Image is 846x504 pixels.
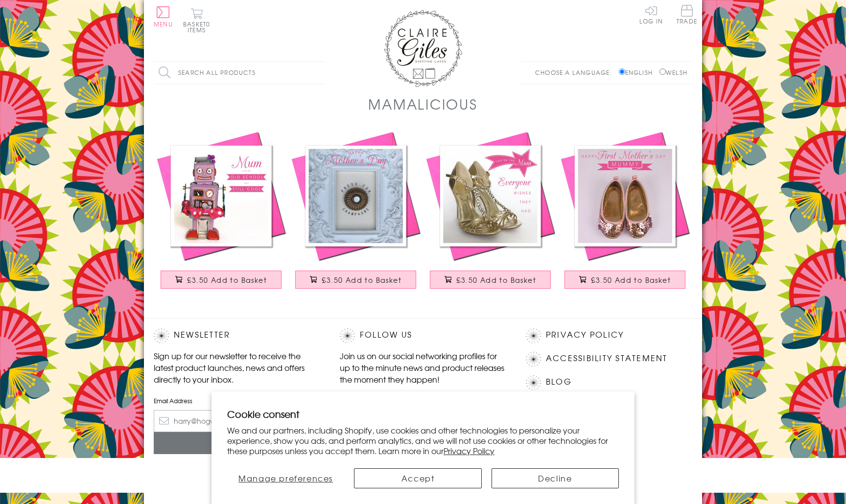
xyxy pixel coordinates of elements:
[154,350,320,385] p: Sign up for our newsletter to receive the latest product launches, news and offers directly to yo...
[368,94,477,114] h1: Mamalicious
[154,129,288,298] a: Mother's Day Card, Cute Robot, Old School, Still Cool £3.50 Add to Basket
[183,8,210,33] button: Basket0 items
[535,68,617,77] p: Choose a language:
[354,468,481,488] button: Accept
[456,275,536,285] span: £3.50 Add to Basket
[619,68,658,77] label: English
[154,62,325,84] input: Search all products
[340,328,506,343] h2: Follow Us
[558,129,692,298] a: Mother's Day Card, Glitter Shoes, First Mother's Day £3.50 Add to Basket
[154,410,320,432] input: harry@hogwarts.edu
[238,472,333,484] span: Manage preferences
[154,20,173,28] span: Menu
[154,432,320,454] input: Subscribe
[659,68,687,77] label: Welsh
[564,271,686,289] button: £3.50 Add to Basket
[227,425,619,456] p: We and our partners, including Shopify, use cookies and other technologies to personalize your ex...
[546,375,572,389] a: Blog
[187,275,267,285] span: £3.50 Add to Basket
[161,271,282,289] button: £3.50 Add to Basket
[677,5,697,26] a: Trade
[154,328,320,343] h2: Newsletter
[295,271,417,289] button: £3.50 Add to Basket
[188,20,210,34] span: 0 items
[322,275,401,285] span: £3.50 Add to Basket
[492,468,619,488] button: Decline
[384,10,462,87] img: Claire Giles Greetings Cards
[619,69,625,75] input: English
[677,5,697,24] span: Trade
[423,129,558,298] a: Mother's Day Card, Shoes, Mum everyone wishes they had £3.50 Add to Basket
[154,6,173,27] button: Menu
[227,468,344,488] button: Manage preferences
[340,350,506,385] p: Join us on our social networking profiles for up to the minute news and product releases the mome...
[154,396,320,405] label: Email Address
[444,445,494,457] a: Privacy Policy
[288,129,423,263] img: Mother's Day Card, Call for Love, Press for Champagne
[430,271,551,289] button: £3.50 Add to Basket
[154,129,288,263] img: Mother's Day Card, Cute Robot, Old School, Still Cool
[315,62,325,84] input: Search
[227,407,619,421] h2: Cookie consent
[659,69,666,75] input: Welsh
[558,129,692,263] img: Mother's Day Card, Glitter Shoes, First Mother's Day
[639,5,663,24] a: Log In
[546,352,668,365] a: Accessibility Statement
[423,129,558,263] img: Mother's Day Card, Shoes, Mum everyone wishes they had
[288,129,423,298] a: Mother's Day Card, Call for Love, Press for Champagne £3.50 Add to Basket
[591,275,671,285] span: £3.50 Add to Basket
[546,328,624,342] a: Privacy Policy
